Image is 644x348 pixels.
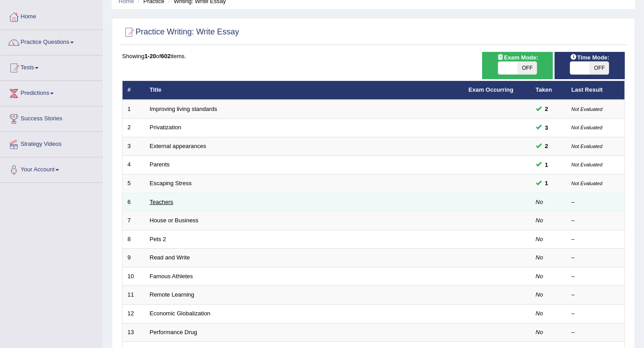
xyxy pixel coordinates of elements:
a: External appearances [150,143,206,149]
small: Not Evaluated [572,181,602,186]
a: Parents [150,161,170,168]
td: 11 [123,286,145,305]
span: You can still take this question [542,104,552,114]
td: 2 [123,119,145,137]
em: No [536,199,543,205]
em: No [536,217,543,224]
small: Not Evaluated [572,144,602,149]
span: OFF [517,62,537,74]
em: No [536,329,543,335]
span: You can still take this question [542,160,552,170]
a: Performance Drug [150,329,197,335]
span: Time Mode: [566,53,613,62]
a: Tests [0,55,102,78]
span: You can still take this question [542,141,552,151]
span: You can still take this question [542,178,552,188]
a: Strategy Videos [0,132,102,154]
a: Teachers [150,199,174,205]
span: You can still take this question [542,123,552,132]
em: No [536,273,543,280]
div: – [572,254,620,262]
div: – [572,198,620,207]
a: Read and Write [150,254,190,261]
a: Home [0,4,102,27]
a: Practice Questions [0,30,102,52]
em: No [536,291,543,298]
a: Improving living standards [150,106,217,112]
th: Taken [531,81,567,100]
div: – [572,235,620,244]
div: – [572,216,620,225]
th: Title [145,81,464,100]
td: 10 [123,267,145,286]
div: – [572,272,620,281]
td: 5 [123,174,145,193]
h2: Practice Writing: Write Essay [122,25,239,39]
a: Your Account [0,157,102,180]
a: Privatization [150,124,182,131]
a: Exam Occurring [469,86,513,93]
small: Not Evaluated [572,125,602,130]
td: 9 [123,249,145,267]
a: Predictions [0,81,102,103]
a: Remote Learning [150,291,195,298]
small: Not Evaluated [572,106,602,112]
a: Escaping Stress [150,180,192,187]
td: 12 [123,304,145,323]
small: Not Evaluated [572,162,602,167]
div: – [572,291,620,299]
th: # [123,81,145,100]
td: 4 [123,156,145,174]
a: Famous Athletes [150,273,193,280]
td: 7 [123,212,145,230]
span: Exam Mode: [493,53,542,62]
div: Show exams occurring in exams [482,52,552,79]
a: Success Stories [0,106,102,129]
div: Showing of items. [122,52,625,60]
em: No [536,254,543,261]
div: – [572,310,620,318]
td: 1 [123,100,145,119]
em: No [536,310,543,317]
b: 602 [161,53,171,59]
th: Last Result [567,81,625,100]
div: – [572,328,620,337]
td: 6 [123,193,145,212]
span: OFF [589,62,609,74]
a: Economic Globalization [150,310,211,317]
b: 1-20 [144,53,156,59]
a: Pets 2 [150,236,166,242]
td: 3 [123,137,145,156]
em: No [536,236,543,242]
td: 13 [123,323,145,342]
a: House or Business [150,217,199,224]
td: 8 [123,230,145,249]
